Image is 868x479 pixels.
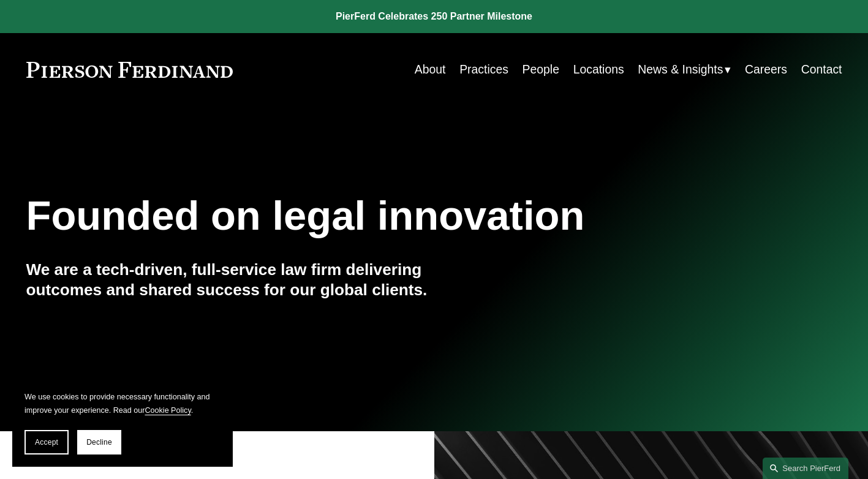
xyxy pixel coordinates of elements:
[801,58,842,81] a: Contact
[26,192,706,240] h1: Founded on legal innovation
[638,58,731,81] a: folder dropdown
[638,59,723,80] span: News & Insights
[415,58,446,81] a: About
[86,438,112,447] span: Decline
[763,458,848,479] a: Search this site
[77,430,121,454] button: Decline
[35,438,58,447] span: Accept
[25,390,221,418] p: We use cookies to provide necessary functionality and improve your experience. Read our .
[573,58,624,81] a: Locations
[459,58,508,81] a: Practices
[25,430,69,454] button: Accept
[26,260,434,301] h4: We are a tech-driven, full-service law firm delivering outcomes and shared success for our global...
[12,378,233,467] section: Cookie banner
[745,58,787,81] a: Careers
[523,58,559,81] a: People
[145,406,191,415] a: Cookie Policy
